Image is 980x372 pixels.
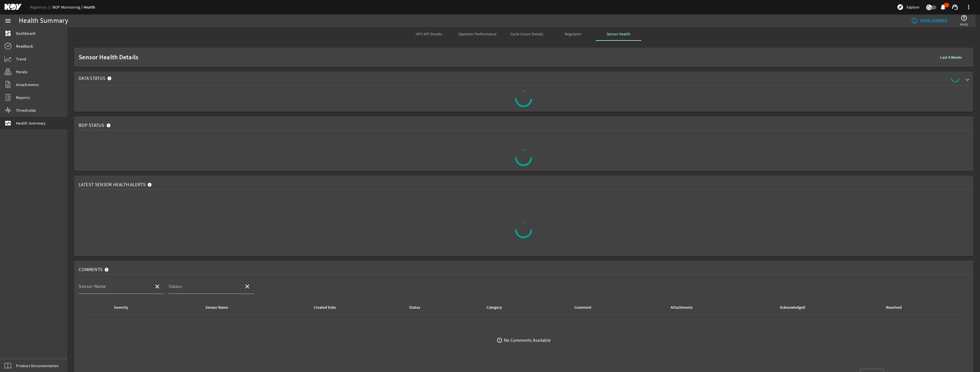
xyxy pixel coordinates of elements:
[510,32,543,36] span: Cycle Count Details
[5,120,11,127] mat-icon: monitor_heart
[16,43,33,49] span: Readback
[909,16,950,26] button: VIEW LEGEND
[487,304,502,311] div: Category
[565,32,581,36] span: Regulator
[920,18,947,24] b: VIEW LEGEND
[114,304,128,311] div: Severity
[504,338,551,343] div: No Comments Available
[607,32,630,36] span: Sensor Health
[168,304,270,311] div: Sensor Name
[244,283,251,290] mat-icon: close
[277,304,377,311] div: Created Date
[856,304,936,311] div: Resolved
[85,304,161,311] div: Severity
[154,283,161,290] mat-icon: close
[79,74,114,83] mat-panel-title: Data Status
[961,15,967,21] mat-icon: help_outline
[314,304,336,311] div: Created Date
[5,30,11,37] mat-icon: dashboard
[634,304,733,311] div: Attachments
[458,32,497,36] span: Operator Performance
[79,123,105,128] span: BOP Status
[83,5,95,10] a: Health
[895,3,922,12] button: Explore
[671,304,693,311] div: Attachments
[16,31,35,36] span: Dashboard
[16,82,39,88] span: Attachments
[740,304,849,311] div: Acknowledged
[74,72,973,85] mat-expansion-panel-header: Data Status
[19,18,68,24] div: Health Summary
[574,304,591,311] div: Comment
[16,95,30,100] span: Reports
[16,56,26,62] span: Trend
[960,21,968,27] span: Help
[936,52,966,62] button: Last 4 Weeks
[543,304,627,311] div: Comment
[205,304,228,311] div: Sensor Name
[897,4,904,11] mat-icon: explore
[16,69,28,75] span: Panels
[409,304,420,311] div: Status
[497,337,503,343] mat-icon: error_outline
[952,4,958,11] mat-icon: support_agent
[53,5,83,10] a: BOP Monitoring
[940,55,962,60] b: Last 4 Weeks
[16,120,46,126] span: Health Summary
[79,284,106,289] mat-label: Sensor Name
[906,4,919,10] span: Explore
[940,4,946,11] mat-icon: notifications
[169,284,182,289] mat-label: Status
[962,0,975,14] button: more_vert
[384,304,450,311] div: Status
[16,107,36,113] span: Thresholds
[16,363,59,369] span: Product Documentation
[911,17,916,24] mat-icon: info_outline
[79,267,103,273] span: Comments
[5,17,11,24] mat-icon: menu
[886,304,902,311] div: Resolved
[780,304,805,311] div: Acknowledged
[74,85,973,112] div: Data Status
[457,304,536,311] div: Category
[416,32,442,36] span: HPU KPI Details
[30,5,50,10] a: Rigsentry
[79,54,933,60] span: Sensor Health Details
[79,182,146,188] span: Latest Sensor Health Alerts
